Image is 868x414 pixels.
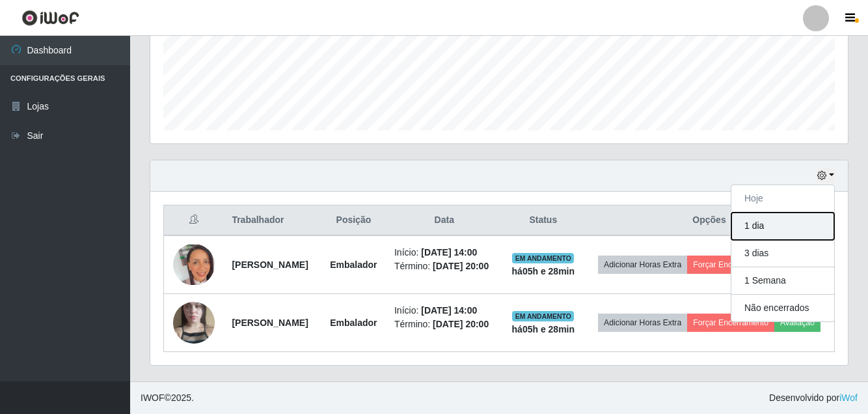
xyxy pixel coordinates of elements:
li: Início: [394,304,495,318]
a: iWof [839,392,858,403]
button: 1 dia [731,213,834,240]
span: © 2025 . [141,391,194,405]
time: [DATE] 14:00 [421,247,477,258]
img: CoreUI Logo [21,10,79,26]
strong: [PERSON_NAME] [232,318,308,328]
button: Avaliação [774,314,821,332]
strong: Embalador [330,318,377,328]
button: Forçar Encerramento [687,314,774,332]
img: 1741725931252.jpeg [173,244,215,285]
span: Desenvolvido por [769,391,858,405]
th: Status [502,205,584,236]
li: Término: [394,318,495,331]
th: Opções [584,205,834,236]
strong: há 05 h e 28 min [512,266,575,276]
strong: há 05 h e 28 min [512,324,575,334]
strong: [PERSON_NAME] [232,259,308,270]
button: Não encerrados [731,295,834,321]
th: Posição [321,205,387,236]
button: Adicionar Horas Extra [598,314,687,332]
th: Trabalhador [224,205,320,236]
img: 1747227307483.jpeg [173,286,215,360]
li: Término: [394,259,495,273]
span: EM ANDAMENTO [512,253,574,263]
strong: Embalador [330,259,377,270]
time: [DATE] 20:00 [433,261,489,271]
button: Forçar Encerramento [687,256,774,274]
th: Data [387,205,502,236]
button: Adicionar Horas Extra [598,256,687,274]
span: IWOF [141,392,165,403]
button: Hoje [731,185,834,213]
button: 1 Semana [731,267,834,295]
time: [DATE] 14:00 [421,305,477,316]
li: Início: [394,246,495,259]
time: [DATE] 20:00 [433,319,489,329]
button: 3 dias [731,240,834,267]
span: EM ANDAMENTO [512,311,574,321]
